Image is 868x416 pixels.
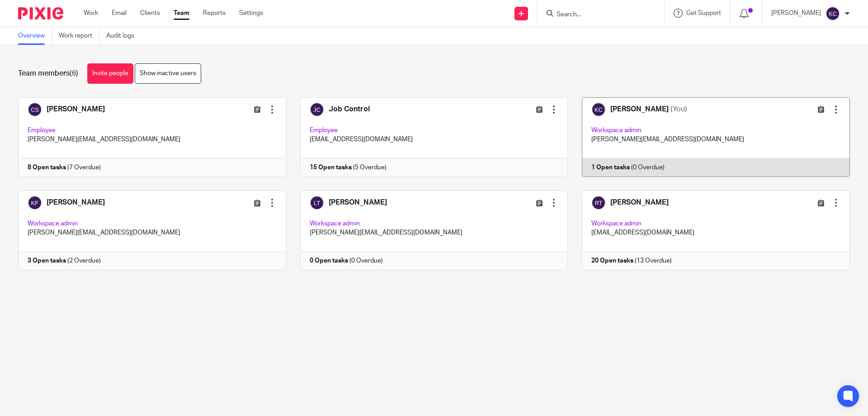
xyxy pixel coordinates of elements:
a: Work report [59,27,99,45]
a: Show inactive users [135,63,201,84]
a: Invite people [87,63,133,84]
a: Work [84,9,98,18]
input: Search [556,11,637,19]
span: Get Support [686,10,721,16]
a: Settings [239,9,263,18]
a: Email [112,9,127,18]
h1: Team members [18,69,78,78]
span: (6) [70,70,78,77]
a: Audit logs [106,27,141,45]
a: Team [174,9,189,18]
a: Overview [18,27,52,45]
a: Reports [203,9,226,18]
img: svg%3E [826,6,840,21]
p: [PERSON_NAME] [771,9,821,18]
img: Pixie [18,7,63,19]
a: Clients [140,9,160,18]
